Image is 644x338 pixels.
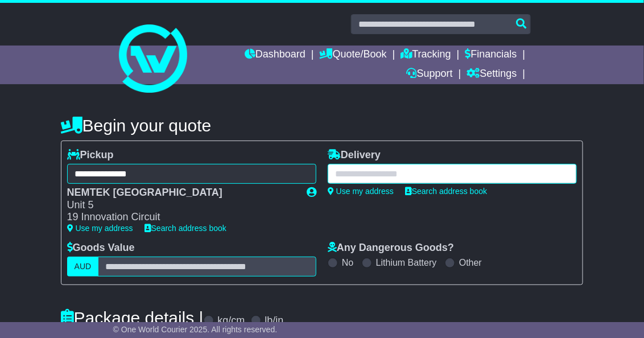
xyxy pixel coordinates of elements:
[61,308,204,327] h4: Package details |
[67,224,133,233] a: Use my address
[328,149,381,162] label: Delivery
[328,187,394,196] a: Use my address
[320,46,387,65] a: Quote/Book
[67,242,135,254] label: Goods Value
[67,257,99,277] label: AUD
[113,325,278,334] span: © One World Courier 2025. All rights reserved.
[67,187,295,199] div: NEMTEK [GEOGRAPHIC_DATA]
[245,46,306,65] a: Dashboard
[342,257,353,268] label: No
[67,199,295,212] div: Unit 5
[328,242,454,254] label: Any Dangerous Goods?
[407,65,453,84] a: Support
[67,211,295,224] div: 19 Innovation Circuit
[401,46,451,65] a: Tracking
[61,116,584,135] h4: Begin your quote
[67,149,114,162] label: Pickup
[405,187,487,196] a: Search address book
[465,46,517,65] a: Financials
[218,315,245,327] label: kg/cm
[376,257,437,268] label: Lithium Battery
[145,224,226,233] a: Search address book
[265,315,284,327] label: lb/in
[467,65,517,84] a: Settings
[459,257,482,268] label: Other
